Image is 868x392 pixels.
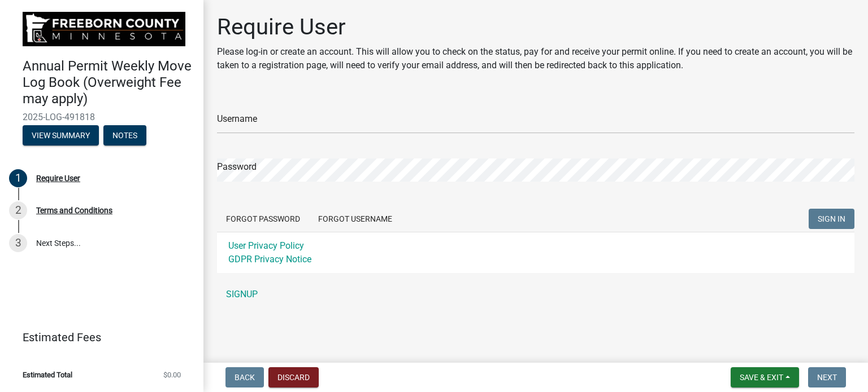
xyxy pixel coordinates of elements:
[23,12,185,46] img: Freeborn County, Minnesota
[309,209,401,229] button: Forgot Username
[217,283,854,306] a: SIGNUP
[9,234,27,252] div: 3
[809,209,854,229] button: SIGN IN
[268,367,319,387] button: Discard
[9,201,27,219] div: 2
[23,125,99,146] button: View Summary
[217,209,309,229] button: Forgot Password
[36,206,112,214] div: Terms and Conditions
[23,112,181,122] span: 2025-LOG-491818
[36,174,80,182] div: Require User
[23,371,72,378] span: Estimated Total
[9,326,185,349] a: Estimated Fees
[103,131,146,140] wm-modal-confirm: Notes
[23,58,194,107] h4: Annual Permit Weekly Move Log Book (Overweight Fee may apply)
[228,254,311,265] a: GDPR Privacy Notice
[740,373,783,382] span: Save & Exit
[228,240,304,251] a: User Privacy Policy
[103,125,146,146] button: Notes
[23,131,99,140] wm-modal-confirm: Summary
[808,367,846,387] button: Next
[225,367,264,387] button: Back
[9,169,27,187] div: 1
[818,214,845,223] span: SIGN IN
[235,373,255,382] span: Back
[163,371,181,378] span: $0.00
[217,14,854,41] h1: Require User
[217,45,854,72] p: Please log-in or create an account. This will allow you to check on the status, pay for and recei...
[817,373,837,382] span: Next
[731,367,799,387] button: Save & Exit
